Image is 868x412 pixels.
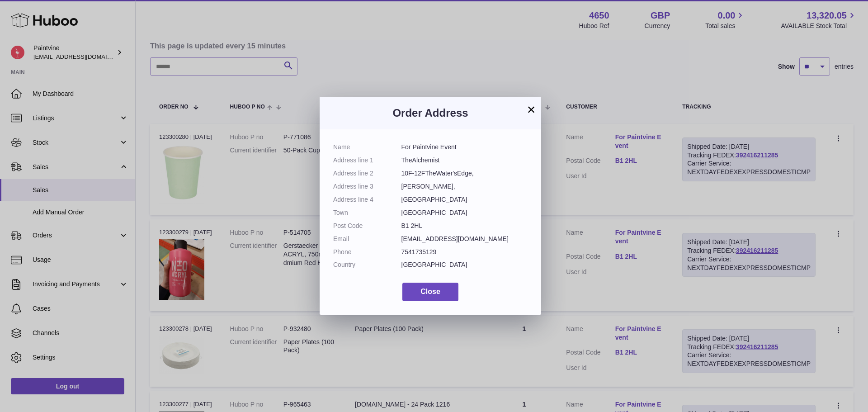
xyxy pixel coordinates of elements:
dt: Name [333,143,401,152]
dt: Address line 4 [333,195,401,204]
dd: TheAlchemist [401,156,528,165]
button: Close [402,283,458,301]
dd: [GEOGRAPHIC_DATA] [401,260,528,269]
dt: Address line 3 [333,182,401,191]
dd: 10F-12FTheWater'sEdge, [401,169,528,178]
h3: Order Address [333,106,528,120]
dt: Town [333,208,401,217]
dd: [PERSON_NAME], [401,182,528,191]
dd: [EMAIL_ADDRESS][DOMAIN_NAME] [401,235,528,243]
dd: B1 2HL [401,222,528,230]
dd: [GEOGRAPHIC_DATA] [401,195,528,204]
dd: 7541735129 [401,248,528,256]
span: Close [420,288,440,295]
dt: Post Code [333,222,401,230]
dt: Email [333,235,401,243]
dt: Address line 2 [333,169,401,178]
dt: Country [333,260,401,269]
dt: Phone [333,248,401,256]
button: × [526,104,537,115]
dd: For Paintvine Event [401,143,528,152]
dt: Address line 1 [333,156,401,165]
dd: [GEOGRAPHIC_DATA] [401,208,528,217]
